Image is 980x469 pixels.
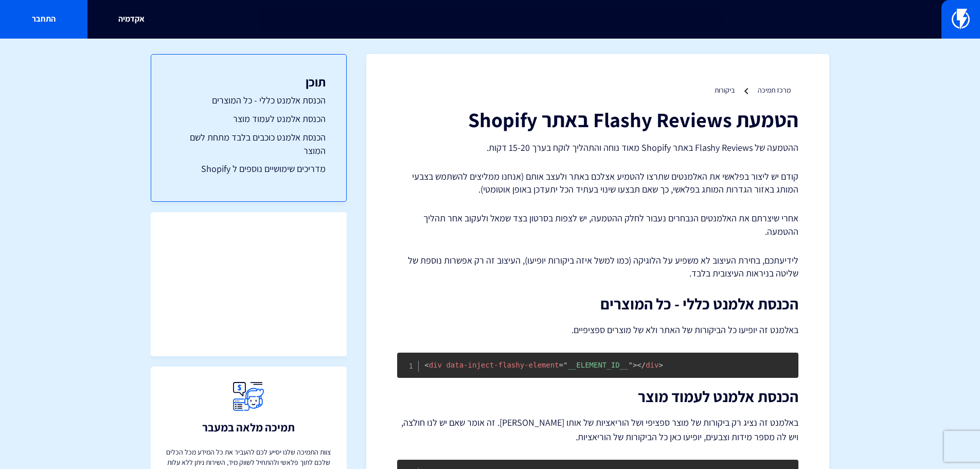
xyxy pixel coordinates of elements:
[172,112,326,126] a: הכנסת אלמנט לעמוד מוצר
[559,361,633,369] span: __ELEMENT_ID__
[397,388,798,405] h2: הכנסת אלמנט לעמוד מוצר
[397,415,798,444] p: באלמנט זה נציג רק ביקורות של מוצר ספציפי ושל הוריאציות של אותו [PERSON_NAME]. זה אומר שאם יש לנו ...
[633,361,637,369] span: >
[637,361,646,369] span: </
[172,75,326,89] h3: תוכן
[397,254,798,280] p: לידיעתכם, בחירת העיצוב לא משפיע על הלוגיקה (כמו למשל איזה ביקורות יופיעו), העיצוב זה רק אפשרות נו...
[563,361,567,369] span: "
[172,131,326,157] a: הכנסת אלמנט כוכבים בלבד מתחת לשם המוצר
[202,421,295,433] h3: תמיכה מלאה במעבר
[424,361,442,369] span: div
[259,8,722,31] input: חיפוש מהיר...
[424,361,429,369] span: <
[397,108,798,131] h1: הטמעת Flashy Reviews באתר Shopify
[397,170,798,196] p: קודם יש ליצור בפלאשי את האלמנטים שתרצו להטמיע אצלכם באתר ולעצב אותם (אנחנו ממליצים להשתמש בצבעי ה...
[397,141,798,154] p: ההטמעה של Flashy Reviews באתר Shopify מאוד נוחה והתהליך לוקח בערך 15-20 דקות.
[758,85,791,95] a: מרכז תמיכה
[164,447,334,467] p: צוות התמיכה שלנו יסייע לכם להעביר את כל המידע מכל הכלים שלכם לתוך פלאשי ולהתחיל לשווק מיד, השירות...
[397,296,798,312] h2: הכנסת אלמנט כללי - כל המוצרים
[715,85,735,95] a: ביקורות
[172,162,326,176] a: מדריכים שימושיים נוספים ל Shopify
[397,323,798,337] p: באלמנט זה יופיעו כל הביקורות של האתר ולא של מוצרים ספציפיים.
[658,361,663,369] span: >
[397,212,798,238] p: אחרי שיצרתם את האלמנטים הנבחרים נעבור לחלק ההטמעה, יש לצפות בסרטון בצד שמאל ולעקוב אחר תהליך ההטמעה.
[172,94,326,107] a: הכנסת אלמנט כללי - כל המוצרים
[637,361,658,369] span: div
[559,361,563,369] span: =
[446,361,559,369] span: data-inject-flashy-element
[628,361,632,369] span: "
